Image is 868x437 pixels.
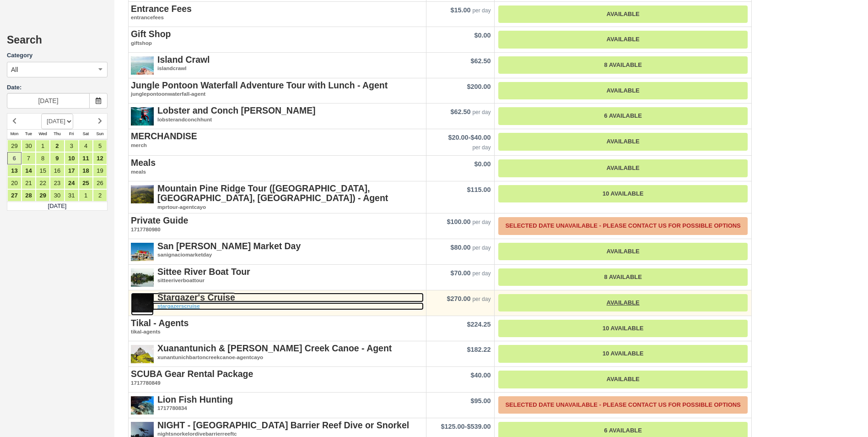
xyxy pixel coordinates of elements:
[36,177,50,189] a: 22
[93,164,107,177] a: 19
[472,109,491,115] em: per day
[22,177,36,189] a: 21
[131,131,424,149] a: MERCHANDISEmerch
[7,177,22,189] a: 20
[450,244,470,251] span: $80.00
[131,142,424,149] em: merch
[79,177,93,189] a: 25
[22,164,36,177] a: 14
[131,29,424,47] a: Gift Shopgiftshop
[467,346,491,353] span: $182.22
[498,217,747,235] a: Selected Date Unavailable - Please contact us for possible options
[157,420,409,430] strong: NIGHT - [GEOGRAPHIC_DATA] Barrier Reef Dive or Snorkel
[467,186,491,193] span: $115.00
[131,4,192,14] strong: Entrance Fees
[470,134,491,141] span: $40.00
[131,106,154,129] img: S306-1
[474,160,491,168] span: $0.00
[498,268,747,286] a: 8 Available
[131,65,424,72] em: islandcrawl
[498,371,747,388] a: Available
[131,158,424,175] a: Mealsmeals
[93,177,107,189] a: 26
[157,241,301,251] strong: San [PERSON_NAME] Market Day
[79,129,93,139] th: Sat
[36,129,50,139] th: Wed
[7,34,108,51] h2: Search
[157,55,210,65] strong: Island Crawl
[65,177,79,189] a: 24
[131,328,424,336] em: tikal-agents
[65,164,79,177] a: 17
[450,269,470,277] span: $70.00
[131,131,197,141] strong: MERCHANDISE
[131,158,156,168] strong: Meals
[93,129,107,139] th: Sun
[131,216,424,233] a: Private Guide1717780980
[7,129,22,139] th: Mon
[472,7,491,14] em: per day
[448,134,469,141] span: $20.00
[36,189,50,202] a: 29
[22,140,36,152] a: 30
[65,129,79,139] th: Fri
[7,189,22,202] a: 27
[36,152,50,164] a: 8
[131,344,154,366] img: S280-1
[131,80,388,90] strong: Jungle Pontoon Waterfall Adventure Tour with Lunch - Agent
[50,152,64,164] a: 9
[7,152,22,164] a: 6
[131,29,171,39] strong: Gift Shop
[131,395,424,412] a: Lion Fish Hunting1717780834
[131,293,424,310] a: Stargazer's Cruisestargazerscruise
[22,189,36,202] a: 28
[79,140,93,152] a: 4
[447,218,470,225] span: $100.00
[450,6,470,14] span: $15.00
[131,344,424,361] a: Xuanantunich & [PERSON_NAME] Creek Canoe - Agentxunantunichbartoncreekcanoe-agentcayo
[131,277,424,284] em: sitteeriverboattour
[470,57,491,65] span: $62.50
[131,55,154,78] img: S305-1
[467,83,491,90] span: $200.00
[131,203,424,211] em: mprtour-agentcayo
[131,4,424,22] a: Entrance Feesentrancefees
[441,423,465,430] span: $125.00
[131,39,424,47] em: giftshop
[50,129,64,139] th: Thu
[131,241,154,264] img: S163-1
[79,152,93,164] a: 11
[498,31,747,49] a: Available
[498,320,747,338] a: 10 Available
[131,318,189,328] strong: Tikal - Agents
[447,295,470,302] span: $270.00
[79,164,93,177] a: 18
[22,129,36,139] th: Tue
[36,164,50,177] a: 15
[131,168,424,176] em: meals
[467,321,491,328] span: $224.25
[157,343,392,353] strong: Xuanantunich & [PERSON_NAME] Creek Canoe - Agent
[157,105,316,115] strong: Lobster and Conch [PERSON_NAME]
[50,177,64,189] a: 23
[7,164,22,177] a: 13
[7,140,22,152] a: 29
[498,243,747,261] a: Available
[131,354,424,361] em: xunantunichbartoncreekcanoe-agentcayo
[131,116,424,124] em: lobsterandconchhunt
[470,397,491,404] span: $95.00
[131,369,253,379] strong: SCUBA Gear Rental Package
[93,189,107,202] a: 2
[93,152,107,164] a: 12
[441,423,491,430] span: -
[467,423,491,430] span: $539.00
[65,189,79,202] a: 31
[131,14,424,22] em: entrancefees
[498,294,747,312] a: Available
[474,32,491,39] span: $0.00
[131,251,424,259] em: sanignaciomarketday
[22,152,36,164] a: 7
[472,219,491,225] em: per day
[131,369,424,387] a: SCUBA Gear Rental Package1717780849
[93,140,107,152] a: 5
